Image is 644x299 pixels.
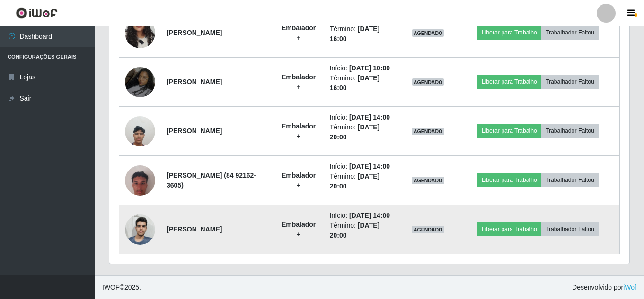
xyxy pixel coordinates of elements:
span: © 2025 . [102,282,141,292]
button: Trabalhador Faltou [541,173,599,187]
span: AGENDADO [412,78,445,86]
button: Liberar para Trabalho [477,173,541,187]
strong: Embalador + [282,122,316,140]
strong: [PERSON_NAME] [167,29,222,36]
li: Término: [330,24,394,44]
strong: Embalador + [282,73,316,91]
button: Liberar para Trabalho [477,26,541,39]
li: Início: [330,63,394,73]
strong: [PERSON_NAME] (84 92162-3605) [167,171,256,189]
li: Início: [330,162,394,171]
time: [DATE] 14:00 [349,113,390,121]
li: Término: [330,171,394,191]
button: Trabalhador Faltou [541,26,599,39]
img: 1757001332170.jpeg [125,209,155,249]
time: [DATE] 14:00 [349,162,390,170]
button: Trabalhador Faltou [541,124,599,137]
time: [DATE] 14:00 [349,212,390,219]
button: Liberar para Trabalho [477,75,541,88]
li: Término: [330,221,394,240]
span: AGENDADO [412,128,445,135]
strong: Embalador + [282,24,316,42]
span: IWOF [102,283,120,291]
strong: [PERSON_NAME] [167,78,222,85]
strong: Embalador + [282,221,316,238]
time: [DATE] 10:00 [349,64,390,72]
button: Liberar para Trabalho [477,124,541,137]
span: Desenvolvido por [572,282,636,292]
span: AGENDADO [412,226,445,233]
img: 1756232807381.jpeg [125,154,155,207]
button: Liberar para Trabalho [477,222,541,236]
span: AGENDADO [412,177,445,184]
img: 1755723022519.jpeg [125,6,155,60]
a: iWof [623,283,636,291]
li: Início: [330,112,394,122]
strong: Embalador + [282,171,316,189]
li: Início: [330,211,394,221]
img: CoreUI Logo [16,7,58,19]
li: Término: [330,122,394,142]
strong: [PERSON_NAME] [167,127,222,135]
strong: [PERSON_NAME] [167,225,222,233]
span: AGENDADO [412,29,445,37]
img: 1753651273548.jpeg [125,111,155,151]
li: Término: [330,73,394,93]
img: 1757000552825.jpeg [125,55,155,109]
button: Trabalhador Faltou [541,222,599,236]
button: Trabalhador Faltou [541,75,599,88]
